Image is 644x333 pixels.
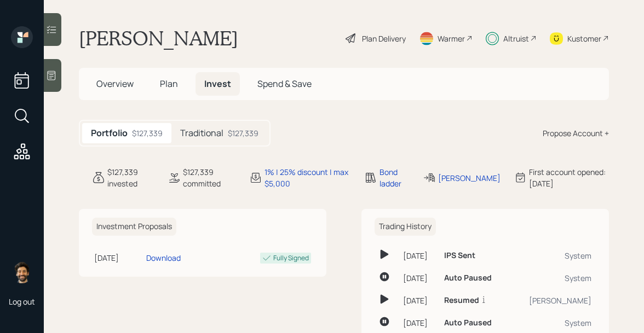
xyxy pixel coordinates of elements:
[375,218,436,236] h6: Trading History
[403,295,435,306] div: [DATE]
[567,33,601,44] div: Kustomer
[403,250,435,261] div: [DATE]
[543,127,609,139] div: Propose Account +
[438,33,465,44] div: Warmer
[79,26,238,50] h1: [PERSON_NAME]
[403,272,435,284] div: [DATE]
[513,250,591,261] div: System
[513,295,591,306] div: [PERSON_NAME]
[513,272,591,284] div: System
[146,252,181,264] div: Download
[444,273,492,283] h6: Auto Paused
[204,78,231,90] span: Invest
[96,78,134,90] span: Overview
[273,253,309,263] div: Fully Signed
[228,127,258,139] div: $127,339
[11,261,33,283] img: eric-schwartz-headshot.png
[403,317,435,329] div: [DATE]
[132,127,163,139] div: $127,339
[444,251,475,260] h6: IPS Sent
[107,166,154,189] div: $127,339 invested
[9,296,35,307] div: Log out
[444,318,492,328] h6: Auto Paused
[362,33,406,44] div: Plan Delivery
[257,78,312,90] span: Spend & Save
[438,172,501,184] div: [PERSON_NAME]
[180,128,223,138] h5: Traditional
[183,166,236,189] div: $127,339 committed
[94,252,142,264] div: [DATE]
[264,166,351,189] div: 1% | 25% discount | max $5,000
[513,317,591,329] div: System
[503,33,529,44] div: Altruist
[380,166,410,189] div: Bond ladder
[92,218,176,236] h6: Investment Proposals
[160,78,178,90] span: Plan
[91,128,128,138] h5: Portfolio
[444,296,479,305] h6: Resumed
[529,166,609,189] div: First account opened: [DATE]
